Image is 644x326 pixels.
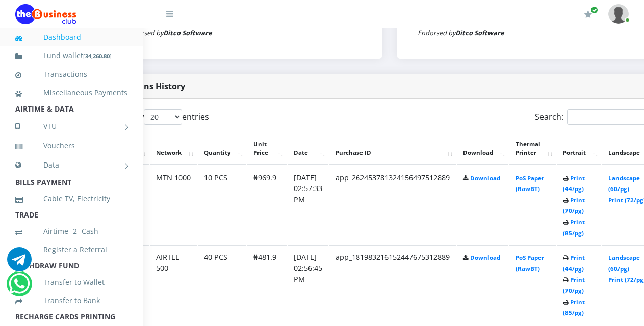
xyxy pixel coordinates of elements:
[608,254,640,273] a: Landscape (60/pg)
[563,276,585,294] a: Print (70/pg)
[15,81,127,104] a: Miscellaneous Payments
[150,245,197,324] td: AIRTEL 500
[15,25,127,49] a: Dashboard
[163,28,212,37] strong: Ditco Software
[516,254,544,273] a: PoS Paper (RawBT)
[329,245,456,324] td: app_181983216152447675312889
[15,63,127,86] a: Transactions
[418,28,504,37] small: Endorsed by
[329,166,456,244] td: app_262453781324156497512889
[15,44,127,68] a: Fund wallet[34,260.80]
[15,220,127,243] a: Airtime -2- Cash
[563,254,585,273] a: Print (44/pg)
[7,255,32,271] a: Chat for support
[198,166,246,244] td: 10 PCS
[288,166,328,244] td: [DATE] 02:57:33 PM
[247,245,287,324] td: ₦481.9
[150,133,197,165] th: Network: activate to sort column ascending
[590,6,598,14] span: Renew/Upgrade Subscription
[83,52,112,60] small: [ ]
[115,80,185,92] strong: Bulk Pins History
[198,245,246,324] td: 40 PCS
[15,238,127,261] a: Register a Referral
[15,270,127,294] a: Transfer to Wallet
[584,10,592,18] i: Renew/Upgrade Subscription
[85,52,110,60] b: 34,260.80
[198,133,246,165] th: Quantity: activate to sort column ascending
[15,187,127,210] a: Cable TV, Electricity
[247,133,287,165] th: Unit Price: activate to sort column ascending
[150,166,197,244] td: MTN 1000
[9,279,30,296] a: Chat for support
[15,289,127,312] a: Transfer to Bank
[563,196,585,215] a: Print (70/pg)
[557,133,601,165] th: Portrait: activate to sort column ascending
[288,245,328,324] td: [DATE] 02:56:45 PM
[509,133,556,165] th: Thermal Printer: activate to sort column ascending
[125,28,212,37] small: Endorsed by
[15,134,127,157] a: Vouchers
[516,174,544,193] a: PoS Paper (RawBT)
[288,133,328,165] th: Date: activate to sort column ascending
[470,254,500,261] a: Download
[247,166,287,244] td: ₦969.9
[563,174,585,193] a: Print (44/pg)
[457,133,508,165] th: Download: activate to sort column ascending
[563,218,585,237] a: Print (85/pg)
[15,152,127,178] a: Data
[608,4,629,24] img: User
[144,109,182,125] select: Showentries
[15,114,127,139] a: VTU
[123,109,209,125] label: Show entries
[608,174,640,193] a: Landscape (60/pg)
[329,133,456,165] th: Purchase ID: activate to sort column ascending
[455,28,504,37] strong: Ditco Software
[15,4,76,24] img: Logo
[563,298,585,317] a: Print (85/pg)
[470,174,500,182] a: Download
